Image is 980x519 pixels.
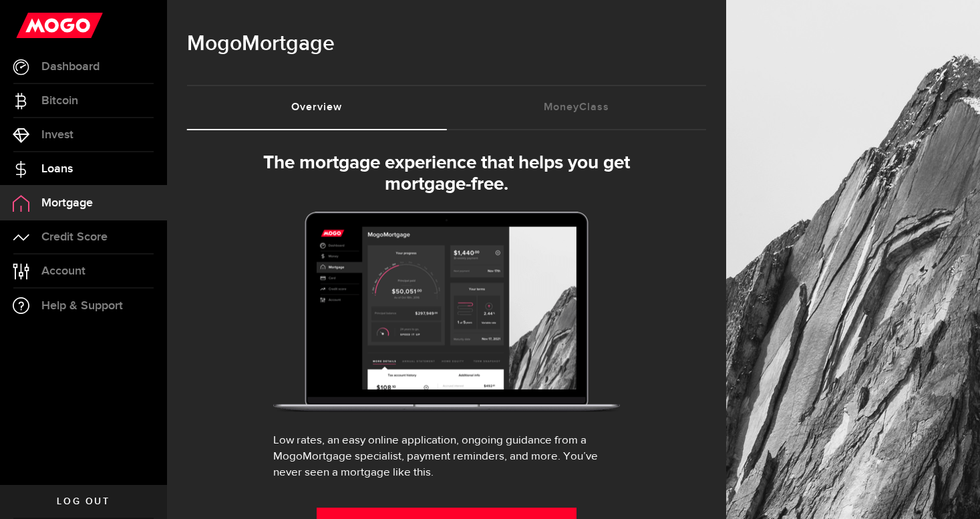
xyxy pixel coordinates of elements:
[41,129,73,141] span: Invest
[41,61,100,73] span: Dashboard
[41,163,73,175] span: Loans
[41,95,78,107] span: Bitcoin
[41,300,123,312] span: Help & Support
[41,231,108,243] span: Credit Score
[230,152,663,195] h3: The mortgage experience that helps you get mortgage-free.
[187,85,706,130] ul: Tabs Navigation
[41,197,93,209] span: Mortgage
[57,497,110,506] span: Log out
[187,86,447,129] a: Overview
[187,31,242,57] span: Mogo
[273,433,620,481] div: Low rates, an easy online application, ongoing guidance from a MogoMortgage specialist, payment r...
[187,27,706,61] h1: Mortgage
[447,86,707,129] a: MoneyClass
[41,265,86,277] span: Account
[11,5,51,45] button: Open LiveChat chat widget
